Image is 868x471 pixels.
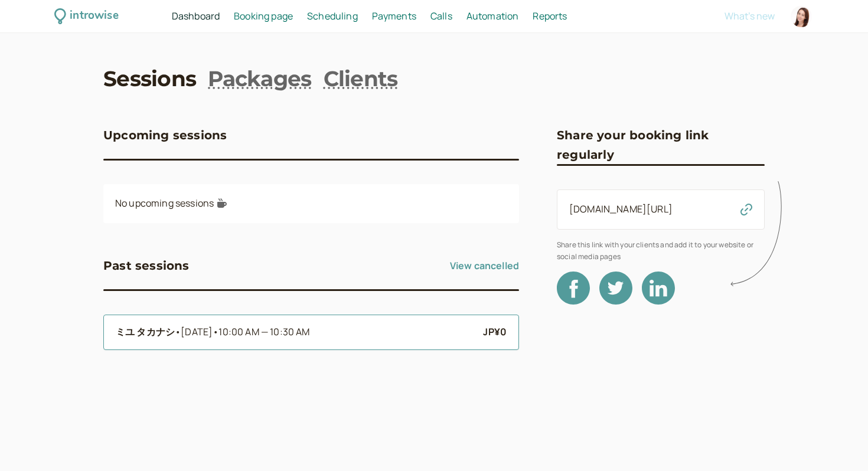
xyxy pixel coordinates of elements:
[307,9,358,24] a: Scheduling
[116,325,175,340] b: ミユ タカナシ
[208,64,311,93] a: Packages
[54,7,119,25] a: introwise
[557,239,765,262] span: Share this link with your clients and add it to your website or social media pages
[789,4,814,29] a: Account
[557,126,765,164] h3: Share your booking link regularly
[324,64,398,93] a: Clients
[809,414,868,471] iframe: Chat Widget
[725,11,775,21] button: What's new
[430,9,452,22] span: Calls
[483,325,507,338] b: JP¥0
[569,202,673,215] a: [DOMAIN_NAME][URL]
[450,256,519,275] a: View cancelled
[70,7,118,25] div: introwise
[307,9,358,22] span: Scheduling
[372,9,416,22] span: Payments
[372,9,416,24] a: Payments
[103,256,190,275] h3: Past sessions
[533,9,567,22] span: Reports
[218,325,309,338] span: 10:00 AM — 10:30 AM
[430,9,452,24] a: Calls
[234,9,293,24] a: Booking page
[103,64,196,93] a: Sessions
[103,126,227,145] h3: Upcoming sessions
[466,9,519,22] span: Automation
[213,325,218,338] span: •
[234,9,293,22] span: Booking page
[116,325,474,340] a: ミユ タカナシ•[DATE]•10:00 AM — 10:30 AM
[103,184,519,223] div: No upcoming sessions
[533,9,567,24] a: Reports
[172,9,220,22] span: Dashboard
[725,9,775,22] span: What's new
[175,325,181,340] span: •
[172,9,220,24] a: Dashboard
[181,325,309,340] span: [DATE]
[466,9,519,24] a: Automation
